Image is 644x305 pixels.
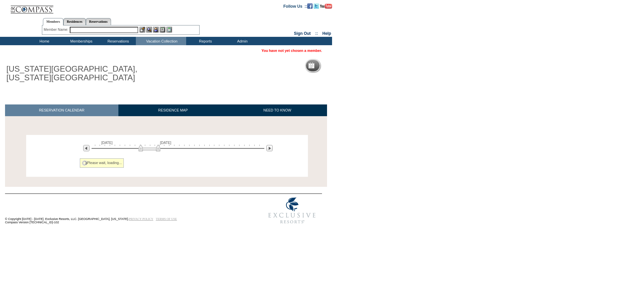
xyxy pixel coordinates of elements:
[153,27,159,32] img: Impersonate
[63,18,86,25] a: Residences
[307,4,313,8] a: Become our fan on Facebook
[80,158,124,168] div: Please wait, loading...
[5,63,155,84] h1: [US_STATE][GEOGRAPHIC_DATA], [US_STATE][GEOGRAPHIC_DATA]
[227,104,327,116] a: NEED TO KNOW
[25,37,62,45] td: Home
[262,49,322,53] span: You have not yet chosen a member.
[82,160,87,166] img: spinner2.gif
[86,18,111,25] a: Reservations
[156,217,177,221] a: TERMS OF USE
[283,3,307,9] td: Follow Us ::
[314,4,319,8] a: Follow us on Twitter
[62,37,99,45] td: Memberships
[146,27,152,32] img: View
[118,104,228,116] a: RESIDENCE MAP
[5,195,240,228] td: © Copyright [DATE] - [DATE]. Exclusive Resorts, LLC. [GEOGRAPHIC_DATA], [US_STATE]. Compass Versi...
[136,37,186,45] td: Vacation Collection
[101,141,113,145] span: [DATE]
[314,3,319,9] img: Follow us on Twitter
[83,145,90,151] img: Previous
[320,4,332,8] a: Subscribe to our YouTube Channel
[160,141,171,145] span: [DATE]
[307,3,313,9] img: Become our fan on Facebook
[99,37,136,45] td: Reservations
[44,27,69,32] div: Member Name:
[266,145,273,151] img: Next
[262,194,322,227] img: Exclusive Resorts
[5,104,118,116] a: RESERVATION CALENDAR
[315,31,318,36] span: ::
[317,64,368,68] h5: Reservation Calendar
[294,31,311,36] a: Sign Out
[160,27,165,32] img: Reservations
[129,217,153,221] a: PRIVACY POLICY
[186,37,223,45] td: Reports
[140,27,145,32] img: b_edit.gif
[322,31,331,36] a: Help
[320,4,332,9] img: Subscribe to our YouTube Channel
[166,27,172,32] img: b_calculator.gif
[223,37,260,45] td: Admin
[43,18,63,25] a: Members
